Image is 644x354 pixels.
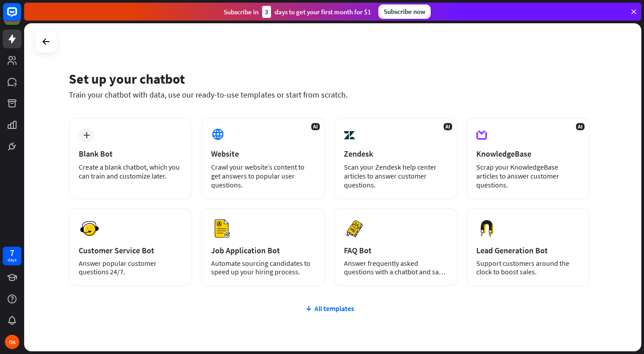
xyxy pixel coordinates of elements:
div: Answer popular customer questions 24/7. [79,259,182,276]
div: Website [211,149,315,159]
div: 3 [262,6,271,18]
div: KnowledgeBase [476,149,580,159]
div: Job Application Bot [211,245,315,256]
div: Zendesk [344,149,448,159]
div: Answer frequently asked questions with a chatbot and save your time. [344,259,448,276]
div: OA [5,335,19,349]
div: Customer Service Bot [79,245,182,256]
div: Scrap your KnowledgeBase articles to answer customer questions. [476,162,580,189]
div: Subscribe now [378,4,431,19]
div: Crawl your website’s content to get answers to popular user questions. [211,162,315,189]
div: Automate sourcing candidates to speed up your hiring process. [211,259,315,276]
div: Lead Generation Bot [476,245,580,256]
i: plus [83,132,90,138]
div: 7 [10,249,14,257]
div: Create a blank chatbot, which you can train and customize later. [79,162,182,180]
div: Scan your Zendesk help center articles to answer customer questions. [344,162,448,189]
span: AI [444,123,452,130]
div: Train your chatbot with data, use our ready-to-use templates or start from scratch. [69,90,590,100]
div: Support customers around the clock to boost sales. [476,259,580,276]
div: Blank Bot [79,149,182,159]
div: Subscribe in days to get your first month for $1 [224,6,371,18]
span: AI [311,123,320,130]
div: FAQ Bot [344,245,448,256]
a: 7 days [3,247,21,265]
div: Set up your chatbot [69,70,590,87]
div: days [8,257,17,263]
div: All templates [69,304,590,313]
span: AI [576,123,585,130]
